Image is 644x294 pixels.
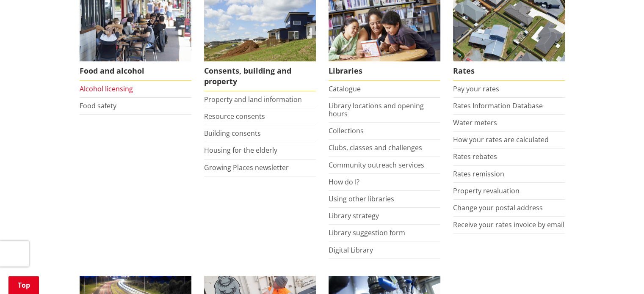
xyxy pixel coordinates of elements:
a: Receive your rates invoice by email [453,220,564,229]
a: Rates remission [453,169,504,179]
a: Growing Places newsletter [204,163,289,172]
a: Collections [329,126,364,135]
span: Food and alcohol [80,61,191,81]
a: Clubs, classes and challenges [329,143,422,152]
a: Rates Information Database [453,101,543,110]
a: Pay your rates [453,84,499,93]
a: Library strategy [329,211,379,220]
a: Using other libraries [329,194,394,203]
a: Water meters [453,118,497,127]
a: Community outreach services [329,160,424,170]
a: Alcohol licensing [80,84,133,93]
a: Digital Library [329,245,373,255]
a: How do I? [329,177,359,187]
a: Library suggestion form [329,228,405,237]
a: Library locations and opening hours [329,101,424,118]
a: Housing for the elderly [204,146,277,155]
a: Change your postal address [453,203,543,212]
a: Top [8,276,39,294]
span: Libraries [329,61,440,81]
a: Rates rebates [453,152,497,161]
a: Food safety [80,101,116,110]
a: Property revaluation [453,186,520,195]
a: Catalogue [329,84,361,93]
a: How your rates are calculated [453,135,549,144]
a: Property and land information [204,95,302,104]
a: Resource consents [204,112,265,121]
span: Consents, building and property [204,61,316,91]
a: Building consents [204,129,261,138]
span: Rates [453,61,565,81]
